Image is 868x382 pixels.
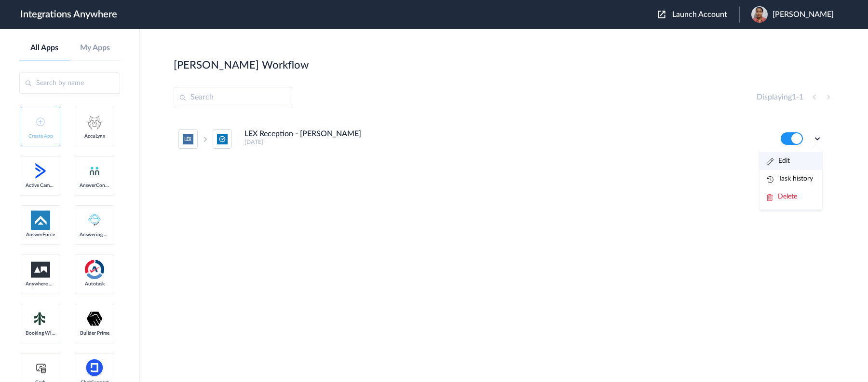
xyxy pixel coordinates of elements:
[20,9,117,20] h1: Integrations Anywhere
[31,262,50,278] img: aww.png
[26,133,55,139] span: Create App
[767,157,790,164] a: Edit
[26,281,55,287] span: Anywhere Works
[89,165,100,177] img: answerconnect-logo.svg
[31,161,50,181] img: active-campaign-logo.svg
[85,309,104,328] img: builder-prime-logo.svg
[26,183,55,188] span: Active Campaign
[31,211,50,230] img: af-app-logo.svg
[19,43,70,53] a: All Apps
[174,87,293,108] input: Search
[773,10,834,19] span: [PERSON_NAME]
[85,211,104,230] img: Answering_service.png
[658,10,739,19] button: Launch Account
[778,193,797,200] span: Delete
[85,358,104,378] img: chatsupport-icon.svg
[80,281,109,287] span: Autotask
[35,362,47,374] img: cash-logo.svg
[19,72,120,94] input: Search by name
[26,330,55,336] span: Booking Widget
[31,310,50,327] img: Setmore_Logo.svg
[80,330,109,336] span: Builder Prime
[792,93,796,101] span: 1
[244,139,768,145] h5: [DATE]
[80,183,109,188] span: AnswerConnect
[85,260,104,279] img: autotask.png
[174,59,309,71] h2: [PERSON_NAME] Workflow
[85,112,104,131] img: acculynx-logo.svg
[767,175,813,182] a: Task history
[80,232,109,238] span: Answering Service
[672,11,727,18] span: Launch Account
[36,117,45,126] img: add-icon.svg
[658,11,665,18] img: launch-acct-icon.svg
[757,93,803,102] h4: Displaying -
[80,133,109,139] span: AccuLynx
[244,129,361,139] h4: LEX Reception - [PERSON_NAME]
[751,6,768,23] img: 6a2a7d3c-b190-4a43-a6a5-4d74bb8823bf.jpeg
[799,93,803,101] span: 1
[70,43,121,53] a: My Apps
[26,232,55,238] span: AnswerForce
